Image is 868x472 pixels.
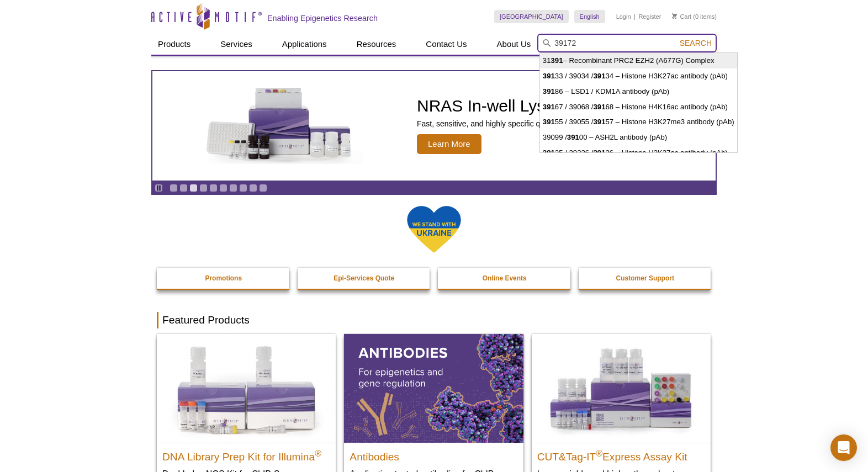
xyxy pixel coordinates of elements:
img: We Stand With Ukraine [406,205,462,254]
a: Go to slide 3 [189,184,198,192]
li: (0 items) [672,10,717,23]
strong: Promotions [205,274,242,282]
a: Go to slide 7 [229,184,237,192]
li: | [634,10,636,23]
strong: 391 [567,133,579,141]
a: Login [616,13,631,20]
div: Open Intercom Messenger [830,434,857,461]
strong: 391 [593,103,605,111]
a: Epi-Services Quote [298,268,431,289]
a: Cart [672,13,691,20]
a: Toggle autoplay [155,184,163,192]
img: Your Cart [672,13,677,19]
a: Resources [350,34,403,55]
span: Learn More [417,134,481,154]
a: English [574,10,605,23]
a: Customer Support [579,268,712,289]
a: Services [214,34,259,55]
a: Go to slide 6 [219,184,227,192]
a: NRAS In-well Lysis ELISA Kit NRAS In-well Lysis ELISA Kit Fast, sensitive, and highly specific qu... [152,71,716,181]
strong: 391 [593,72,605,80]
a: Go to slide 5 [209,184,218,192]
input: Keyword, Cat. No. [537,34,717,52]
a: Go to slide 10 [259,184,267,192]
a: Go to slide 1 [170,184,178,192]
li: 55 / 39055 / 57 – Histone H3K27me3 antibody (pAb) [540,114,737,130]
h2: CUT&Tag-IT Express Assay Kit [537,446,705,463]
article: NRAS In-well Lysis ELISA Kit [152,71,716,181]
h2: NRAS In-well Lysis ELISA Kit [417,98,642,114]
sup: ® [596,448,602,458]
li: 67 / 39068 / 68 – Histone H4K16ac antibody (pAb) [540,99,737,115]
a: Promotions [157,268,290,289]
img: CUT&Tag-IT® Express Assay Kit [532,334,711,442]
strong: 391 [543,149,555,157]
a: Applications [276,34,334,55]
strong: 391 [593,149,605,157]
li: 39099 / 00 – ASH2L antibody (pAb) [540,130,737,145]
li: 35 / 39336 / 36 – Histone H3K27ac antibody (pAb) [540,145,737,161]
p: Fast, sensitive, and highly specific quantification of human NRAS. [417,119,642,129]
sup: ® [315,448,321,458]
h2: Enabling Epigenetics Research [267,13,378,23]
a: About Us [490,34,538,55]
strong: 391 [543,118,555,126]
strong: 391 [543,72,555,80]
h2: Antibodies [350,446,517,463]
strong: 391 [543,103,555,111]
strong: Customer Support [616,274,674,282]
strong: Epi-Services Quote [334,274,394,282]
a: Register [638,13,661,20]
strong: 391 [551,56,563,65]
a: Go to slide 9 [249,184,257,192]
a: Go to slide 2 [179,184,188,192]
img: DNA Library Prep Kit for Illumina [157,334,336,442]
span: Search [680,39,712,47]
a: Products [151,34,197,55]
li: 86 – LSD1 / KDM1A antibody (pAb) [540,84,737,99]
a: Online Events [438,268,571,289]
a: [GEOGRAPHIC_DATA] [494,10,569,23]
strong: 391 [593,118,605,126]
img: All Antibodies [344,334,523,442]
button: Search [676,38,715,48]
h2: DNA Library Prep Kit for Illumina [162,446,330,463]
h2: Featured Products [157,312,711,328]
a: Go to slide 8 [239,184,247,192]
li: 31 – Recombinant PRC2 EZH2 (A677G) Complex [540,53,737,68]
a: Contact Us [419,34,473,55]
li: 33 / 39034 / 34 – Histone H3K27ac antibody (pAb) [540,68,737,84]
strong: Online Events [483,274,527,282]
img: NRAS In-well Lysis ELISA Kit [197,88,362,164]
a: Go to slide 4 [199,184,208,192]
strong: 391 [543,87,555,96]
